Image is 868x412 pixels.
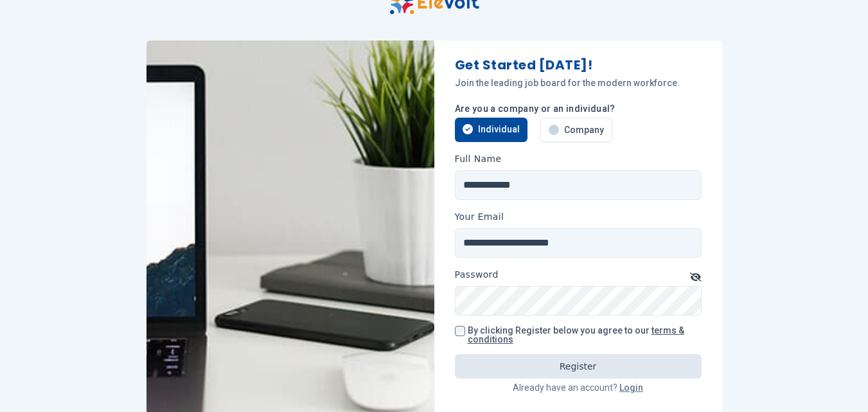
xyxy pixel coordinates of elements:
iframe: Chat Widget [804,350,868,412]
p: Are you a company or an individual? [455,102,702,115]
button: Register [455,354,702,379]
input: By clicking Register below you agree to our terms & conditions [455,326,465,336]
a: terms & conditions [468,325,684,345]
p: Join the leading job board for the modern workforce. [455,76,702,89]
p: Already have an account? [455,381,702,394]
a: Login [619,382,643,393]
label: Password [455,268,499,281]
h1: Get Started [DATE]! [455,56,702,74]
span: Company [564,123,604,136]
span: Individual [478,123,520,136]
span: By clicking Register below you agree to our [468,325,684,345]
label: Your Email [455,210,504,223]
label: Full Name [455,152,502,165]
